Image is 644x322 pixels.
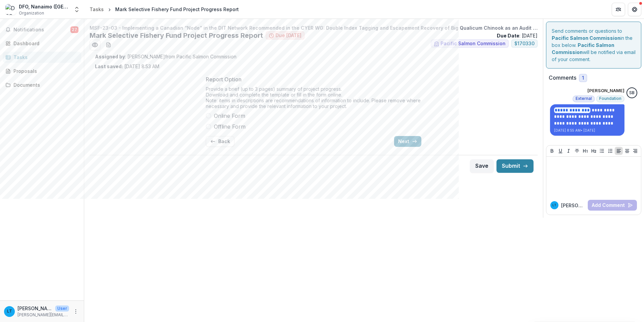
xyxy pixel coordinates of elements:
button: Underline [556,147,565,155]
button: download-word-button [103,39,114,50]
span: Notifications [13,27,70,33]
p: [PERSON_NAME] [587,87,624,94]
img: DFO, Nanaimo (Pacific Biological Station) [5,4,16,15]
p: : [DATE] [497,32,538,39]
div: Mark Selective Fishery Fund Project Progress Report [115,6,239,13]
button: Submit [496,159,534,173]
button: Align Center [623,147,631,155]
button: Bold [548,147,556,155]
span: Due [DATE] [276,33,301,38]
span: Offline Form [214,123,246,131]
p: : [PERSON_NAME] from Pacific Salmon Commission [95,53,532,60]
button: Next [394,136,421,147]
button: Preview 0c47afa3-4f57-4fe3-8371-d35617f88056.pdf [90,39,100,50]
span: External [576,96,592,101]
strong: Pacific Salmon Commission [552,42,614,55]
button: More [72,307,80,316]
button: Strike [573,147,581,155]
button: Bullet List [598,147,606,155]
span: Organization [19,10,44,16]
button: Back [206,136,234,147]
button: Partners [612,3,625,16]
strong: Last saved: [95,63,123,69]
h2: Mark Selective Fishery Fund Project Progress Report [90,31,263,39]
a: Dashboard [3,38,81,49]
a: Tasks [3,52,81,63]
span: Foundation [599,96,621,101]
p: [PERSON_NAME] [561,202,585,209]
button: Heading 2 [590,147,598,155]
button: Add Comment [588,200,637,211]
p: [DATE] 8:53 AM [95,63,159,70]
button: Open entity switcher [72,3,82,16]
span: 1 [582,75,584,81]
span: Pacific Salmon Commission [441,41,506,47]
button: Heading 1 [581,147,589,155]
div: Proposals [13,68,76,75]
p: [PERSON_NAME] [18,305,53,312]
div: Tasks [90,6,104,13]
button: Notifications27 [3,24,81,35]
div: Provide a brief (up to 3 pages) summary of project progress. Download and complete the template o... [206,86,421,112]
div: Send comments or questions to in the box below. will be notified via email of your comment. [546,22,641,69]
div: Documents [13,81,76,88]
div: Dashboard [13,40,76,47]
a: Documents [3,79,81,90]
p: Report Option [206,75,241,83]
div: Laura Tessier [552,204,556,207]
span: Online Form [214,112,245,120]
span: 27 [70,26,78,33]
h2: Comments [549,75,576,81]
p: [PERSON_NAME][EMAIL_ADDRESS][PERSON_NAME][DOMAIN_NAME] [18,312,69,318]
p: MSF-23-03 - Implementing a Canadian “Node” in the DIT Network Recommended in the CYER WG: Double ... [90,24,538,31]
a: Tasks [87,4,106,14]
div: Laura Tessier [7,309,12,314]
button: Ordered List [606,147,614,155]
button: Get Help [628,3,641,16]
div: Tasks [13,54,76,61]
button: Save [470,159,494,173]
p: User [55,305,69,312]
strong: Assigned by [95,54,125,59]
div: DFO, Nanaimo ([GEOGRAPHIC_DATA]) [19,3,69,10]
a: Proposals [3,65,81,77]
strong: Due Date [497,33,519,38]
button: Align Right [631,147,639,155]
nav: breadcrumb [87,4,241,14]
button: Align Left [615,147,623,155]
div: Sascha Bendt [629,91,635,95]
strong: Pacific Salmon Commission [552,35,620,41]
span: $ 170330 [514,41,535,47]
button: Italicize [565,147,573,155]
p: [DATE] 8:55 AM • [DATE] [554,128,620,133]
